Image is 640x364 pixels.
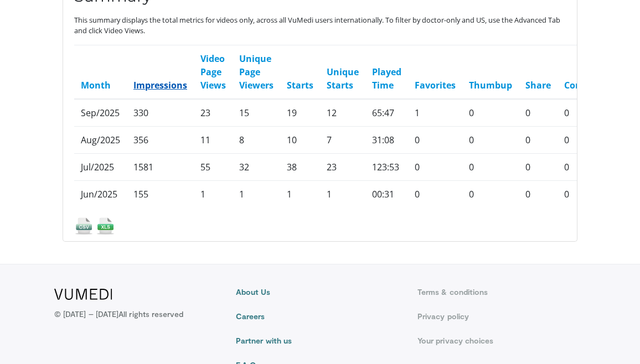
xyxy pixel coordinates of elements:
[558,154,615,181] td: 0
[127,99,194,127] td: 330
[327,66,359,91] a: Unique Starts
[320,181,365,208] td: 1
[564,79,608,91] a: Comment
[194,99,233,127] td: 23
[462,127,519,154] td: 0
[417,287,586,298] a: Terms & conditions
[417,311,586,322] a: Privacy policy
[280,181,320,208] td: 1
[233,127,280,154] td: 8
[558,127,615,154] td: 0
[415,79,456,91] a: Favorites
[127,154,194,181] td: 1581
[469,79,512,91] a: Thumbup
[54,289,112,300] img: VuMedi Logo
[519,181,558,208] td: 0
[525,79,551,91] a: Share
[365,181,408,208] td: 00:31
[127,181,194,208] td: 155
[118,309,183,319] span: All rights reserved
[365,154,408,181] td: 123:53
[74,181,127,208] td: Jun/2025
[462,154,519,181] td: 0
[194,127,233,154] td: 11
[519,99,558,127] td: 0
[233,99,280,127] td: 15
[194,181,233,208] td: 1
[236,287,404,298] a: About Us
[462,99,519,127] td: 0
[558,99,615,127] td: 0
[233,154,280,181] td: 32
[462,181,519,208] td: 0
[280,99,320,127] td: 19
[320,127,365,154] td: 7
[74,99,127,127] td: Sep/2025
[200,53,226,91] a: Video Page Views
[408,154,462,181] td: 0
[365,99,408,127] td: 65:47
[558,181,615,208] td: 0
[280,127,320,154] td: 10
[74,127,127,154] td: Aug/2025
[74,216,94,236] img: csv_icon.png
[408,99,462,127] td: 1
[365,127,408,154] td: 31:08
[81,79,111,91] a: Month
[133,79,187,91] a: Impressions
[54,309,184,320] p: © [DATE] – [DATE]
[236,335,404,346] a: Partner with us
[417,335,586,346] a: Your privacy choices
[233,181,280,208] td: 1
[372,66,401,91] a: Played Time
[320,99,365,127] td: 12
[96,216,115,236] img: xls_icon.png
[287,79,313,91] a: Starts
[74,15,566,36] p: This summary displays the total metrics for videos only, across all VuMedi users internationally....
[74,154,127,181] td: Jul/2025
[519,127,558,154] td: 0
[280,154,320,181] td: 38
[239,53,273,91] a: Unique Page Viewers
[236,311,404,322] a: Careers
[408,181,462,208] td: 0
[194,154,233,181] td: 55
[408,127,462,154] td: 0
[127,127,194,154] td: 356
[320,154,365,181] td: 23
[519,154,558,181] td: 0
